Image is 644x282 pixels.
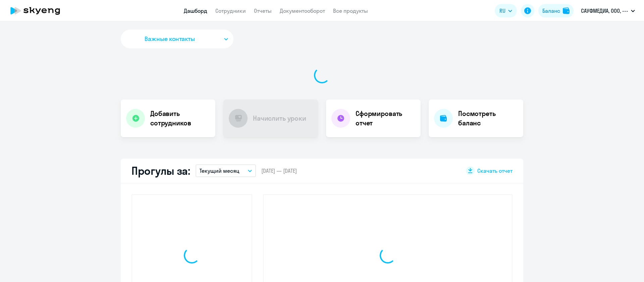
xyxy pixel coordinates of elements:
[280,7,325,14] a: Документооборот
[196,164,256,177] button: Текущий месяц
[542,7,560,15] div: Баланс
[150,109,210,128] h4: Добавить сотрудников
[458,109,518,128] h4: Посмотреть баланс
[333,7,368,14] a: Все продукты
[578,3,638,19] button: САУФМЕДИА, ООО, ---
[356,109,415,128] h4: Сформировать отчет
[261,167,297,174] span: [DATE] — [DATE]
[215,7,246,14] a: Сотрудники
[581,7,628,15] p: САУФМЕДИА, ООО, ---
[477,167,513,174] span: Скачать отчет
[200,167,239,175] p: Текущий месяц
[254,7,272,14] a: Отчеты
[563,7,570,14] img: balance
[121,30,233,48] button: Важные контакты
[184,7,207,14] a: Дашборд
[131,164,190,177] h2: Прогулы за:
[495,4,517,17] button: RU
[538,4,574,17] button: Балансbalance
[499,7,505,15] span: RU
[253,114,306,123] h4: Начислить уроки
[145,35,195,43] span: Важные контакты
